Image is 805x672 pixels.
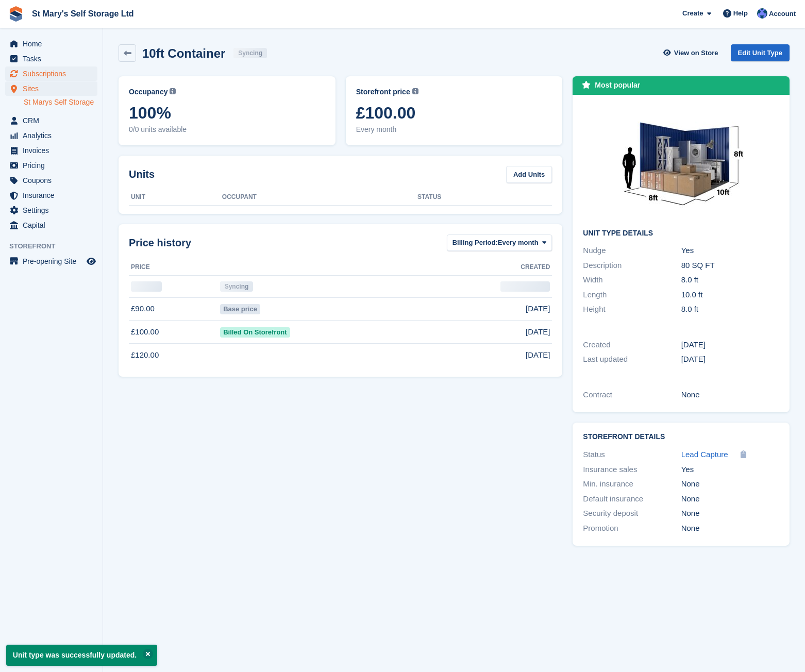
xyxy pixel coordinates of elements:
[526,349,550,361] span: [DATE]
[583,433,779,441] h2: Storefront Details
[681,304,779,315] div: 8.0 ft
[583,274,681,286] div: Width
[23,173,85,188] span: Coupons
[681,354,779,365] div: [DATE]
[129,87,167,97] span: Occupancy
[681,450,728,459] span: Lead Capture
[583,260,681,272] div: Description
[412,88,418,94] img: icon-info-grey-7440780725fd019a000dd9b08b2336e03edf1995a4989e88bcd33f0948082b44.svg
[220,304,261,314] span: Base price
[583,449,681,461] div: Status
[583,464,681,476] div: Insurance sales
[8,6,24,22] img: stora-icon-8386f47178a22dfd0bd8f6a31ec36ba5ce8667c1dd55bd0f319d3a0aa187defe.svg
[452,238,498,248] span: Billing Period:
[681,449,728,461] a: Lead Capture
[23,218,85,232] span: Capital
[674,48,718,58] span: View on Store
[23,143,85,158] span: Invoices
[5,173,97,188] a: menu
[681,289,779,301] div: 10.0 ft
[23,66,85,81] span: Subscriptions
[129,124,325,135] span: 0/0 units available
[583,478,681,490] div: Min. insurance
[28,5,138,22] a: St Mary's Self Storage Ltd
[583,339,681,351] div: Created
[733,8,748,19] span: Help
[521,262,550,272] span: Created
[9,241,103,251] span: Storefront
[498,238,539,248] span: Every month
[24,97,97,107] a: St Marys Self Storage
[129,259,218,276] th: Price
[233,48,267,58] div: Syncing
[5,128,97,143] a: menu
[681,274,779,286] div: 8.0 ft
[85,255,97,267] a: Preview store
[129,104,325,122] span: 100%
[662,44,723,61] a: View on Store
[5,37,97,51] a: menu
[5,66,97,81] a: menu
[526,326,550,338] span: [DATE]
[129,235,191,250] span: Price history
[129,166,155,182] h2: Units
[23,37,85,51] span: Home
[604,105,759,221] img: 10-ft-container%20(6).jpg
[222,189,417,206] th: Occupant
[681,389,779,401] div: None
[681,260,779,272] div: 80 SQ FT
[583,304,681,315] div: Height
[681,478,779,490] div: None
[23,52,85,66] span: Tasks
[583,354,681,365] div: Last updated
[23,188,85,203] span: Insurance
[170,88,176,94] img: icon-info-grey-7440780725fd019a000dd9b08b2336e03edf1995a4989e88bcd33f0948082b44.svg
[447,234,552,251] button: Billing Period: Every month
[5,203,97,217] a: menu
[23,128,85,143] span: Analytics
[681,508,779,519] div: None
[356,87,410,97] span: Storefront price
[583,289,681,301] div: Length
[506,166,552,183] a: Add Units
[23,254,85,268] span: Pre-opening Site
[583,523,681,534] div: Promotion
[129,189,222,206] th: Unit
[142,46,225,60] h2: 10ft Container
[681,493,779,505] div: None
[356,124,552,135] span: Every month
[583,245,681,257] div: Nudge
[681,245,779,257] div: Yes
[6,645,157,666] p: Unit type was successfully updated.
[757,8,767,19] img: Matthew Keenan
[583,493,681,505] div: Default insurance
[23,81,85,96] span: Sites
[5,143,97,158] a: menu
[681,464,779,476] div: Yes
[5,188,97,203] a: menu
[769,9,796,19] span: Account
[5,254,97,268] a: menu
[5,52,97,66] a: menu
[682,8,703,19] span: Create
[23,113,85,128] span: CRM
[220,281,254,292] div: Syncing
[583,389,681,401] div: Contract
[23,158,85,173] span: Pricing
[220,327,291,338] span: Billed On Storefront
[23,203,85,217] span: Settings
[5,81,97,96] a: menu
[5,113,97,128] a: menu
[5,158,97,173] a: menu
[595,80,640,91] div: Most popular
[417,189,552,206] th: Status
[583,229,779,238] h2: Unit Type details
[129,344,218,366] td: £120.00
[583,508,681,519] div: Security deposit
[681,339,779,351] div: [DATE]
[129,297,218,321] td: £90.00
[731,44,790,61] a: Edit Unit Type
[356,104,552,122] span: £100.00
[526,303,550,315] span: [DATE]
[129,321,218,344] td: £100.00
